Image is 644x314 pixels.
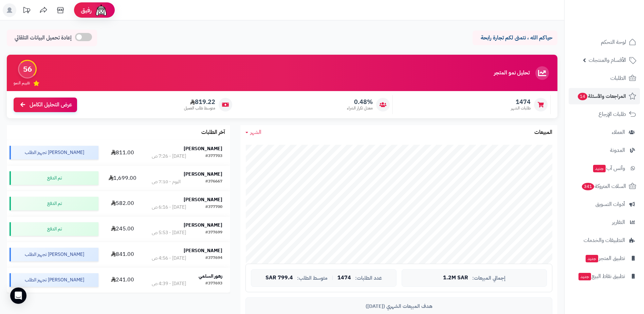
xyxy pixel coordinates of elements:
span: المراجعات والأسئلة [577,91,626,101]
td: 241.00 [101,267,144,293]
span: جديد [593,165,606,172]
div: تم الدفع [10,222,98,236]
div: اليوم - 7:10 ص [152,178,181,185]
span: عدد الطلبات: [355,275,382,281]
span: إعادة تحميل البيانات التلقائي [15,34,72,42]
div: [PERSON_NAME] تجهيز الطلب [10,273,98,287]
span: تطبيق المتجر [585,254,625,263]
span: تقييم النمو [14,80,30,86]
td: 245.00 [101,216,144,242]
span: 1474 [337,275,351,281]
span: الطلبات [610,73,626,83]
a: طلبات الإرجاع [569,106,640,122]
a: أدوات التسويق [569,196,640,212]
div: تم الدفع [10,171,98,185]
span: عرض التحليل الكامل [30,101,72,109]
td: 811.00 [101,140,144,165]
h3: تحليل نمو المتجر [494,70,530,76]
span: | [332,275,333,280]
span: السلات المتروكة [581,181,626,191]
span: الأقسام والمنتجات [589,55,626,65]
a: وآتس آبجديد [569,160,640,176]
span: أدوات التسويق [595,199,625,209]
span: متوسط الطلب: [297,275,328,281]
span: الشهر [250,128,261,136]
div: #377694 [205,255,222,262]
span: رفيق [81,6,92,14]
div: [PERSON_NAME] تجهيز الطلب [10,248,98,261]
td: 1,699.00 [101,165,144,191]
a: الشهر [245,128,261,136]
span: وآتس آب [592,163,625,173]
p: حياكم الله ، نتمنى لكم تجارة رابحة [478,34,552,42]
strong: [PERSON_NAME] [184,196,222,203]
div: [PERSON_NAME] تجهيز الطلب [10,146,98,159]
span: معدل تكرار الشراء [347,105,373,111]
a: تحديثات المنصة [18,3,35,19]
a: المراجعات والأسئلة14 [569,88,640,104]
div: هدف المبيعات الشهري ([DATE]) [251,303,547,310]
div: [DATE] - 7:26 ص [152,153,186,160]
a: العملاء [569,124,640,140]
span: 819.22 [184,98,215,106]
strong: [PERSON_NAME] [184,247,222,254]
span: 0.48% [347,98,373,106]
a: عرض التحليل الكامل [14,98,77,112]
td: 841.00 [101,242,144,267]
span: لوحة التحكم [601,37,626,47]
div: [DATE] - 6:16 ص [152,204,186,211]
a: لوحة التحكم [569,34,640,50]
strong: [PERSON_NAME] [184,145,222,152]
span: التطبيقات والخدمات [584,235,625,245]
a: التطبيقات والخدمات [569,232,640,248]
div: #377703 [205,153,222,160]
span: التقارير [612,217,625,227]
span: تطبيق نقاط البيع [578,272,625,281]
strong: [PERSON_NAME] [184,171,222,178]
span: 1.2M SAR [443,275,468,281]
span: المدونة [610,145,625,155]
strong: [PERSON_NAME] [184,222,222,229]
div: تم الدفع [10,197,98,210]
div: #376667 [205,178,222,185]
strong: زهور السلمي [199,273,222,280]
div: #377700 [205,204,222,211]
span: إجمالي المبيعات: [472,275,505,281]
span: جديد [578,273,591,280]
span: 341 [582,183,594,190]
a: السلات المتروكة341 [569,178,640,194]
a: التقارير [569,214,640,230]
span: 1474 [511,98,531,106]
h3: المبيعات [534,129,552,136]
img: ai-face.png [94,3,108,17]
span: جديد [586,255,598,262]
a: الطلبات [569,70,640,86]
span: طلبات الإرجاع [599,109,626,119]
h3: آخر الطلبات [201,129,225,136]
span: 799.4 SAR [265,275,293,281]
a: تطبيق نقاط البيعجديد [569,268,640,284]
span: 14 [578,93,587,100]
span: العملاء [612,127,625,137]
a: المدونة [569,142,640,158]
td: 582.00 [101,191,144,216]
span: متوسط طلب العميل [184,105,215,111]
div: [DATE] - 5:53 ص [152,229,186,236]
span: طلبات الشهر [511,105,531,111]
div: #377693 [205,280,222,287]
div: [DATE] - 4:56 ص [152,255,186,262]
div: #377699 [205,229,222,236]
div: Open Intercom Messenger [10,287,26,304]
div: [DATE] - 4:39 ص [152,280,186,287]
a: تطبيق المتجرجديد [569,250,640,266]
